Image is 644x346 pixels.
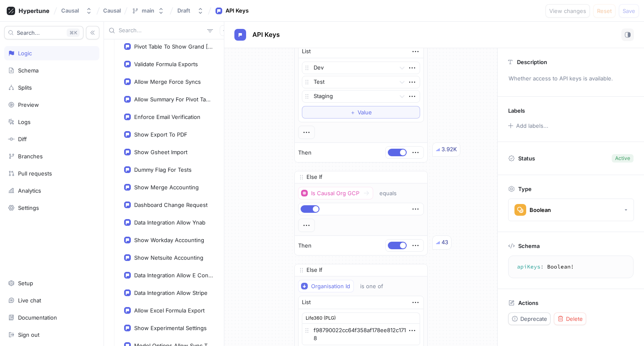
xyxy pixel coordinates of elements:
[119,26,204,35] input: Search...
[18,170,52,177] div: Pull requests
[549,8,586,13] span: View changes
[298,242,312,250] p: Then
[298,149,312,157] p: Then
[134,43,213,50] div: Pivot Table To Show Grand [PERSON_NAME]
[441,145,457,154] div: 3.92K
[18,119,31,125] div: Logs
[615,155,630,162] div: Active
[623,8,635,13] span: Save
[134,114,200,120] div: Enforce Email Verification
[134,61,198,67] div: Validate Formula Exports
[18,50,32,57] div: Logic
[311,283,350,290] div: Organisation Id
[61,7,79,14] div: Causal
[18,187,41,194] div: Analytics
[306,173,322,181] p: Else If
[508,312,551,325] button: Deprecate
[134,166,192,173] div: Dummy Flag For Tests
[103,8,121,13] span: Causal
[306,266,322,274] p: Else If
[518,300,538,306] p: Actions
[545,4,590,18] button: View changes
[134,184,199,191] div: Show Merge Accounting
[530,207,551,214] div: Boolean
[134,254,203,261] div: Show Netsuite Accounting
[508,107,525,114] p: Labels
[441,238,448,247] div: 43
[134,131,187,138] div: Show Export To PDF
[18,136,27,142] div: Diff
[174,4,207,18] button: Draft
[505,120,551,131] button: Add labels...
[505,72,637,86] p: Whether access to API keys is available.
[177,7,190,14] div: Draft
[18,280,33,287] div: Setup
[376,187,409,199] button: equals
[302,47,311,56] div: List
[518,243,540,249] p: Schema
[302,312,420,323] div: Life360 (PLG)
[302,106,420,119] button: ＋Value
[520,316,547,321] span: Deprecate
[18,101,39,108] div: Preview
[566,316,583,321] span: Delete
[18,297,41,304] div: Live chat
[4,310,99,325] a: Documentation
[358,110,372,115] span: Value
[134,96,213,103] div: Allow Summary For Pivot Table Groups
[619,4,639,18] button: Save
[597,8,612,13] span: Reset
[67,28,80,37] div: K
[298,280,354,292] button: Organisation Id
[18,314,57,321] div: Documentation
[134,149,187,155] div: Show Gsheet Import
[134,237,204,243] div: Show Workday Accounting
[134,307,205,314] div: Allow Excel Formula Export
[302,323,420,346] textarea: f98790022cc64f358af178ee812c1718
[18,67,39,74] div: Schema
[554,312,586,325] button: Delete
[311,190,359,197] div: Is Causal Org GCP
[18,204,39,211] div: Settings
[134,272,213,279] div: Data Integration Allow E Conomic
[18,331,39,338] div: Sign out
[58,4,96,18] button: Causal
[134,325,207,331] div: Show Experimental Settings
[142,7,154,14] div: main
[518,152,535,164] p: Status
[508,199,634,221] button: Boolean
[18,84,32,91] div: Splits
[517,59,547,65] p: Description
[4,26,83,39] button: Search...K
[593,4,615,18] button: Reset
[350,110,356,115] span: ＋
[379,190,397,197] div: equals
[356,280,395,292] button: is one of
[516,123,548,129] div: Add labels...
[128,4,168,18] button: main
[134,78,201,85] div: Allow Merge Force Syncs
[512,259,630,274] textarea: apiKeys: Boolean!
[302,298,311,307] div: List
[134,201,208,208] div: Dashboard Change Request
[518,186,532,192] p: Type
[226,7,249,15] div: API Keys
[17,30,40,35] span: Search...
[18,153,43,160] div: Branches
[360,283,383,290] div: is one of
[134,289,208,296] div: Data Integration Allow Stripe
[134,219,205,226] div: Data Integration Allow Ynab
[298,187,373,199] button: Is Causal Org GCP
[252,31,280,38] span: API Keys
